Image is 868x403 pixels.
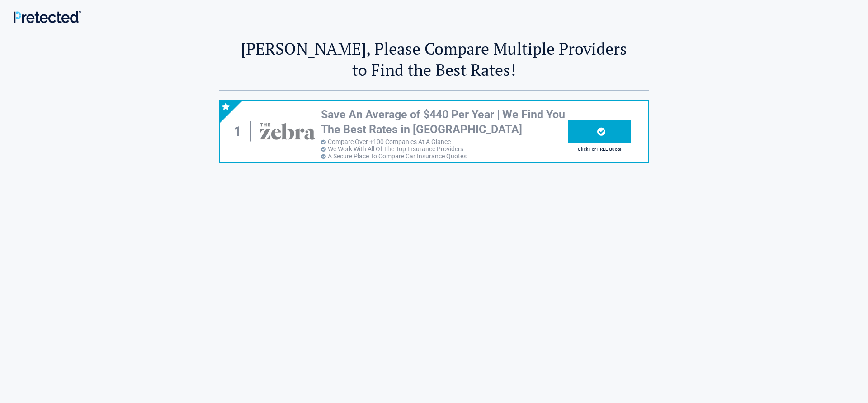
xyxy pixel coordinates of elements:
h2: Click For FREE Quote [568,147,631,152]
li: We Work With All Of The Top Insurance Providers [321,145,568,153]
li: A Secure Place To Compare Car Insurance Quotes [321,153,568,160]
h3: Save An Average of $440 Per Year | We Find You The Best Rates in [GEOGRAPHIC_DATA] [321,107,568,137]
li: Compare Over +100 Companies At A Glance [321,138,568,145]
div: 1 [229,121,251,142]
img: Main Logo [14,11,81,23]
h2: [PERSON_NAME], Please Compare Multiple Providers to Find the Best Rates! [219,38,649,80]
img: thezebra's logo [259,117,316,145]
